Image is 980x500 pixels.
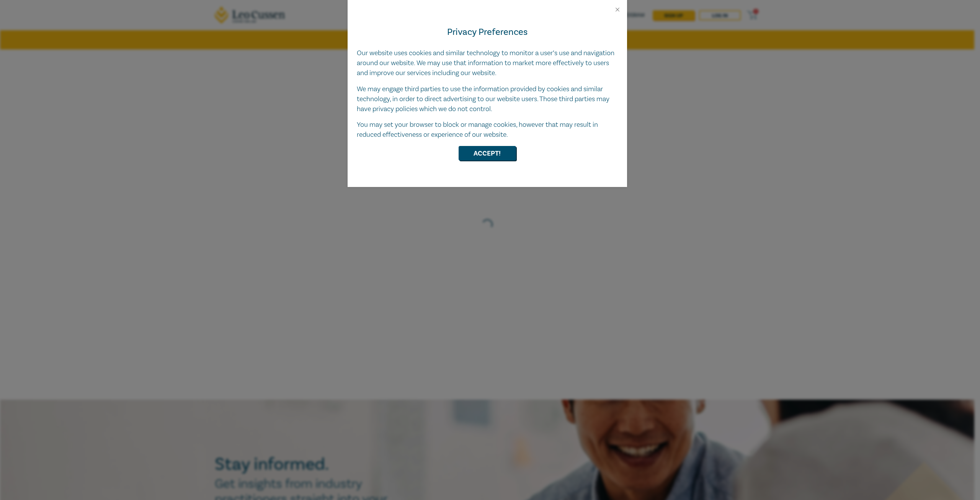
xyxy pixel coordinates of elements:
p: You may set your browser to block or manage cookies, however that may result in reduced effective... [357,120,618,140]
button: Accept! [459,146,516,161]
p: We may engage third parties to use the information provided by cookies and similar technology, in... [357,84,618,114]
button: Close [614,6,621,13]
p: Our website uses cookies and similar technology to monitor a user’s use and navigation around our... [357,48,618,78]
h4: Privacy Preferences [357,25,618,39]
